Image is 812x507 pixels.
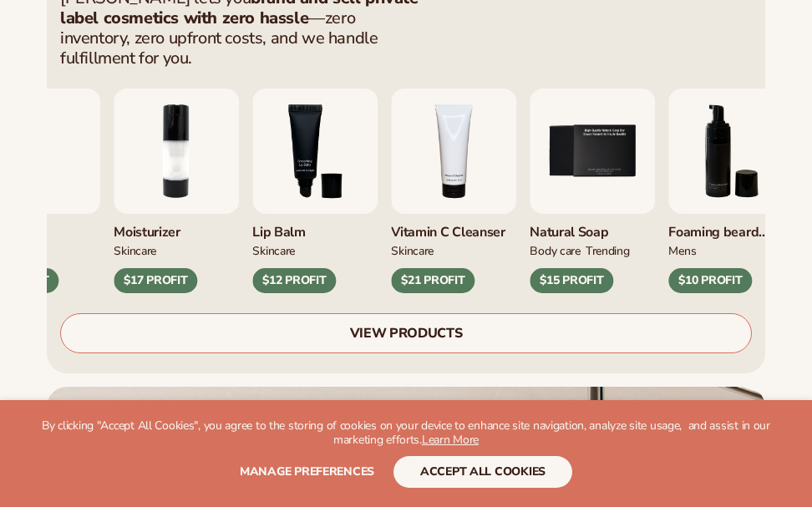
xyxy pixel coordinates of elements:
[668,241,696,259] div: mens
[530,89,655,294] div: 5 / 9
[530,241,581,259] div: BODY Care
[114,268,197,293] div: $17 PROFIT
[114,214,239,241] div: Moisturizer
[393,456,572,488] button: accept all cookies
[391,268,475,293] div: $21 PROFIT
[668,268,752,293] div: $10 PROFIT
[114,89,239,214] img: Moisturizing lotion.
[252,89,378,294] div: 3 / 9
[252,89,378,214] img: Smoothing lip balm.
[391,241,434,259] div: Skincare
[240,456,374,488] button: Manage preferences
[391,89,516,294] div: 4 / 9
[391,214,516,241] div: Vitamin C Cleanser
[530,89,655,214] img: Nature bar of soap.
[668,89,794,214] img: Foaming beard wash.
[668,214,794,241] div: Foaming beard wash
[114,89,239,294] div: 2 / 9
[240,464,374,479] span: Manage preferences
[60,313,752,353] a: VIEW PRODUCTS
[252,241,295,259] div: SKINCARE
[391,89,516,214] img: Vitamin c cleanser.
[668,89,794,294] div: 6 / 9
[33,419,779,448] p: By clicking "Accept All Cookies", you agree to the storing of cookies on your device to enhance s...
[530,268,613,293] div: $15 PROFIT
[252,214,378,241] div: Lip Balm
[586,241,630,259] div: TRENDING
[252,268,336,293] div: $12 PROFIT
[114,241,156,259] div: SKINCARE
[530,214,655,241] div: Natural Soap
[422,432,479,448] a: Learn More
